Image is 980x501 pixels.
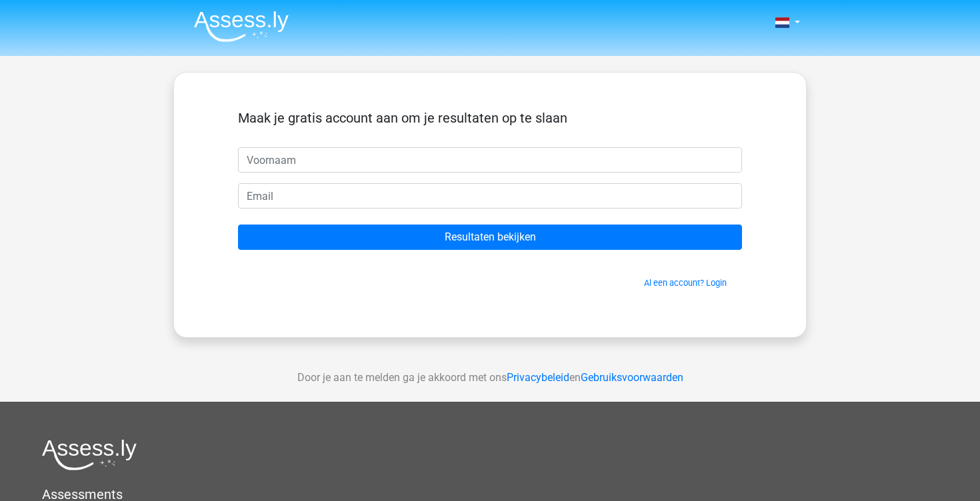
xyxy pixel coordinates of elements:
input: Email [238,183,742,209]
input: Voornaam [238,147,742,173]
a: Privacybeleid [507,371,569,384]
a: Al een account? Login [644,278,727,288]
h5: Maak je gratis account aan om je resultaten op te slaan [238,110,742,126]
a: Gebruiksvoorwaarden [581,371,683,384]
input: Resultaten bekijken [238,225,742,250]
img: Assessly [194,11,289,42]
img: Assessly logo [42,439,137,470]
